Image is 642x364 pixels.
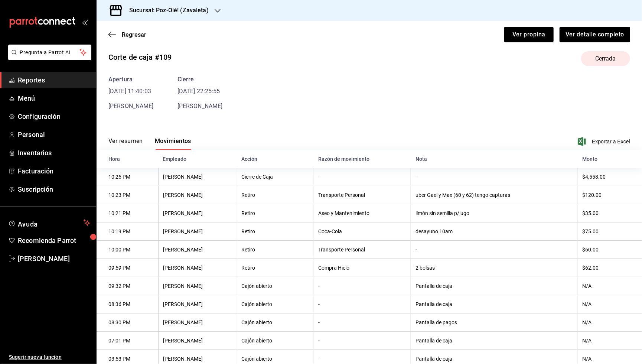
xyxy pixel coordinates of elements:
th: [PERSON_NAME] [158,313,237,332]
th: 2 bolsas [411,259,578,277]
th: Cajón abierto [237,313,314,332]
th: Pantalla de caja [411,295,578,313]
th: Pantalla de caja [411,277,578,295]
th: Empleado [158,150,237,168]
span: Pregunta a Parrot AI [20,49,80,56]
span: Recomienda Parrot [18,235,90,246]
th: 10:21 PM [97,204,158,222]
a: Pregunta a Parrot AI [5,54,91,62]
button: Ver detalle completo [560,27,630,42]
th: - [411,168,578,186]
span: Reportes [18,75,90,85]
span: Suscripción [18,184,90,194]
th: 09:32 PM [97,277,158,295]
span: Menú [18,93,90,103]
time: [DATE] 22:25:55 [177,87,223,96]
th: - [314,277,411,295]
th: - [411,241,578,259]
th: Retiro [237,222,314,241]
th: Cajón abierto [237,277,314,295]
th: [PERSON_NAME] [158,222,237,241]
th: desayuno 10am [411,222,578,241]
th: [PERSON_NAME] [158,332,237,350]
th: Retiro [237,186,314,204]
th: Cierre de Caja [237,168,314,186]
div: navigation tabs [108,137,191,150]
th: 07:01 PM [97,332,158,350]
th: [PERSON_NAME] [158,168,237,186]
span: [PERSON_NAME] [108,103,154,110]
th: Cajón abierto [237,295,314,313]
th: $4,558.00 [578,168,642,186]
time: [DATE] 11:40:03 [108,87,154,96]
span: Facturación [18,166,90,176]
span: [PERSON_NAME] [18,254,90,264]
th: Razón de movimiento [314,150,411,168]
th: Retiro [237,204,314,222]
th: - [314,332,411,350]
th: Retiro [237,259,314,277]
span: Sugerir nueva función [9,353,90,361]
th: Monto [578,150,642,168]
th: N/A [578,332,642,350]
th: N/A [578,295,642,313]
th: [PERSON_NAME] [158,295,237,313]
th: 10:00 PM [97,241,158,259]
button: Movimientos [155,137,191,150]
th: 10:23 PM [97,186,158,204]
span: Cerrada [591,54,620,63]
span: Regresar [122,31,146,38]
div: Cierre [177,75,223,84]
th: [PERSON_NAME] [158,241,237,259]
h3: Sucursal: Poz-Olé! (Zavaleta) [123,6,209,15]
span: Personal [18,130,90,140]
button: Ver propina [504,27,554,42]
button: Regresar [108,31,146,38]
th: Pantalla de pagos [411,313,578,332]
th: 10:19 PM [97,222,158,241]
button: Exportar a Excel [579,137,630,146]
th: 09:59 PM [97,259,158,277]
th: [PERSON_NAME] [158,277,237,295]
th: [PERSON_NAME] [158,186,237,204]
th: Pantalla de caja [411,332,578,350]
button: Ver resumen [108,137,143,150]
th: 08:36 PM [97,295,158,313]
th: [PERSON_NAME] [158,259,237,277]
span: [PERSON_NAME] [177,103,223,110]
div: Corte de caja #109 [108,52,172,63]
th: N/A [578,313,642,332]
th: 10:25 PM [97,168,158,186]
span: Ayuda [18,218,81,227]
div: Apertura [108,75,154,84]
th: $62.00 [578,259,642,277]
th: - [314,168,411,186]
th: [PERSON_NAME] [158,204,237,222]
th: - [314,313,411,332]
th: Hora [97,150,158,168]
th: Transporte Personal [314,186,411,204]
th: Cajón abierto [237,332,314,350]
button: open_drawer_menu [82,19,88,25]
th: Retiro [237,241,314,259]
th: N/A [578,277,642,295]
th: $35.00 [578,204,642,222]
button: Pregunta a Parrot AI [8,45,91,60]
th: - [314,295,411,313]
th: Transporte Personal [314,241,411,259]
th: Compra Hielo [314,259,411,277]
th: Aseo y Mantenimiento [314,204,411,222]
th: uber Gael y Max (60 y 62) tengo capturas [411,186,578,204]
th: limón sin semilla p/jugo [411,204,578,222]
span: Inventarios [18,148,90,158]
th: Coca-Cola [314,222,411,241]
th: $60.00 [578,241,642,259]
th: Acción [237,150,314,168]
th: $120.00 [578,186,642,204]
th: 08:30 PM [97,313,158,332]
th: $75.00 [578,222,642,241]
span: Configuración [18,111,90,121]
th: Nota [411,150,578,168]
